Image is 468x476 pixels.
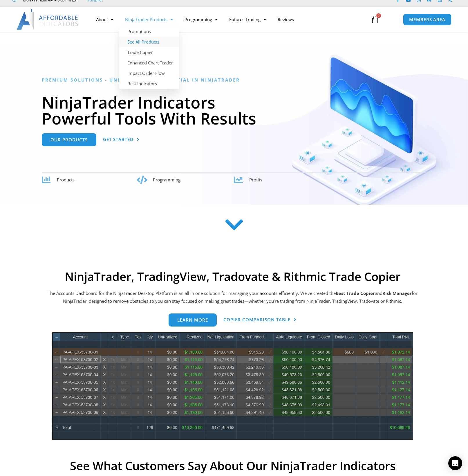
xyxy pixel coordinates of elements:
a: Copier Comparison Table [223,313,297,327]
span: Copier Comparison Table [223,318,290,322]
a: Best Indicators [119,78,179,89]
a: MEMBERS AREA [403,14,451,26]
a: Impact Order Flow [119,68,179,78]
span: MEMBERS AREA [409,17,445,22]
a: Our Products [42,133,96,146]
a: See All Products [119,37,179,47]
a: Learn more [169,311,217,324]
a: About [90,13,119,26]
a: Futures Trading [223,13,272,26]
img: wideview8 28 2 | Affordable Indicators – NinjaTrader [52,332,413,440]
h6: Premium Solutions - Unlocking the Potential in NinjaTrader [42,77,426,83]
span: Learn more [177,315,208,320]
a: 0 [362,11,388,28]
ul: NinjaTrader Products [119,26,179,89]
img: LogoAI | Affordable Indicators – NinjaTrader [17,9,79,30]
div: Open Intercom Messenger [448,456,462,470]
a: Get Started [103,133,140,146]
a: Enhanced Chart Trader [119,57,179,68]
span: 0 [376,13,381,18]
span: Profits [249,177,262,183]
a: Programming [179,13,223,26]
a: NinjaTrader Products [119,13,179,26]
b: Best Trade Copier [336,290,375,296]
span: Products [57,177,75,183]
span: Our Products [50,138,88,142]
h2: See What Customers Say About Our NinjaTrader Indicators [47,459,418,473]
nav: Menu [90,13,364,26]
a: Reviews [272,13,300,26]
h2: NinjaTrader, TradingView, Tradovate & Rithmic Trade Copier [47,270,418,284]
h1: NinjaTrader Indicators Powerful Tools With Results [42,94,426,126]
span: Get Started [103,137,133,142]
span: Programming [153,177,180,183]
p: The Accounts Dashboard for the NinjaTrader Desktop Platform is an all in one solution for managin... [47,289,418,306]
strong: Risk Manager [382,290,412,296]
a: Promotions [119,26,179,37]
a: Trade Copier [119,47,179,57]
